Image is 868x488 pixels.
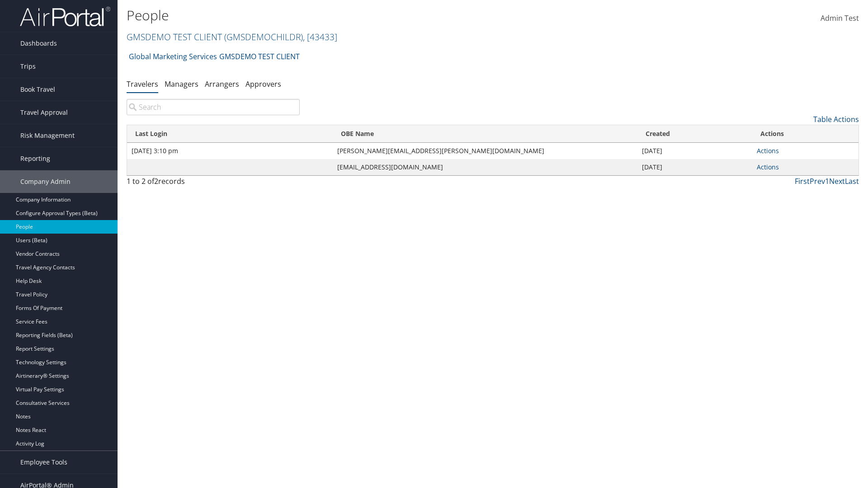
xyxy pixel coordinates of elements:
span: Trips [20,55,36,78]
a: Next [829,176,845,186]
a: Travelers [127,79,158,89]
span: Dashboards [20,32,57,55]
a: Last [845,176,859,186]
input: Search [127,99,300,115]
h1: People [127,6,615,25]
a: GMSDEMO TEST CLIENT [219,47,300,66]
img: airportal-logo.png [20,6,110,27]
span: Reporting [20,147,50,170]
span: Book Travel [20,78,55,101]
th: OBE Name: activate to sort column ascending [333,125,637,143]
span: ( GMSDEMOCHILDR ) [224,31,303,43]
td: [DATE] [637,159,752,175]
th: Created: activate to sort column ascending [637,125,752,143]
a: Admin Test [821,5,859,33]
div: 1 to 2 of records [127,176,300,191]
td: [PERSON_NAME][EMAIL_ADDRESS][PERSON_NAME][DOMAIN_NAME] [333,143,637,159]
span: 2 [154,176,158,186]
th: Actions [752,125,859,143]
a: Actions [757,163,779,171]
td: [EMAIL_ADDRESS][DOMAIN_NAME] [333,159,637,175]
span: , [ 43433 ] [303,31,337,43]
th: Last Login: activate to sort column ascending [127,125,333,143]
a: Table Actions [813,114,859,124]
td: [DATE] 3:10 pm [127,143,333,159]
span: Risk Management [20,124,75,147]
span: Travel Approval [20,101,68,124]
a: GMSDEMO TEST CLIENT [127,31,337,43]
a: Prev [810,176,825,186]
span: Admin Test [821,13,859,23]
a: Arrangers [205,79,239,89]
a: Actions [757,146,779,155]
td: [DATE] [637,143,752,159]
a: Global Marketing Services [129,47,217,66]
span: Company Admin [20,170,71,193]
a: Approvers [245,79,281,89]
span: Employee Tools [20,451,67,474]
a: First [795,176,810,186]
a: Managers [165,79,198,89]
a: 1 [825,176,829,186]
